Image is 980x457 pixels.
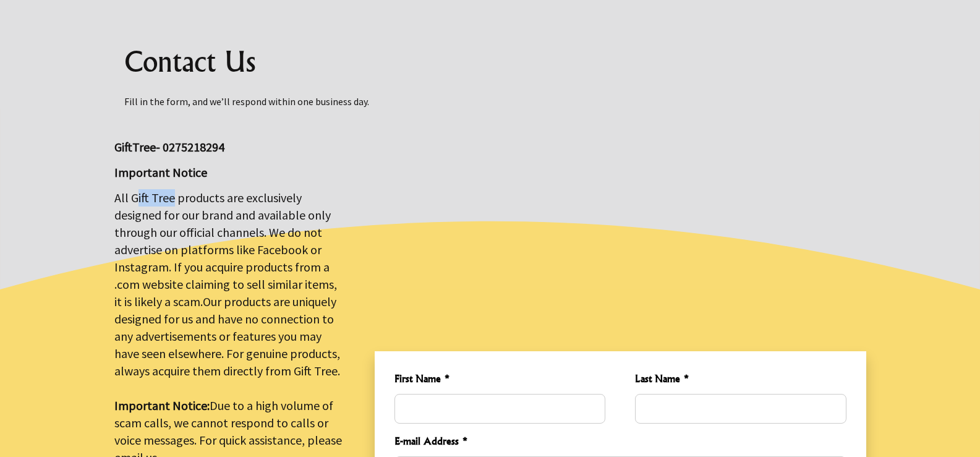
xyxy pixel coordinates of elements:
[114,139,224,155] big: GiftTree- 0275218294
[114,398,210,413] strong: Important Notice:
[635,371,846,389] span: Last Name *
[635,394,846,424] input: Last Name *
[394,394,605,424] input: First Name *
[394,371,605,389] span: First Name *
[394,434,846,451] span: E-mail Address *
[124,47,856,77] h1: Contact Us
[114,164,207,180] strong: Important Notice
[124,94,856,109] p: Fill in the form, and we’ll respond within one business day.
